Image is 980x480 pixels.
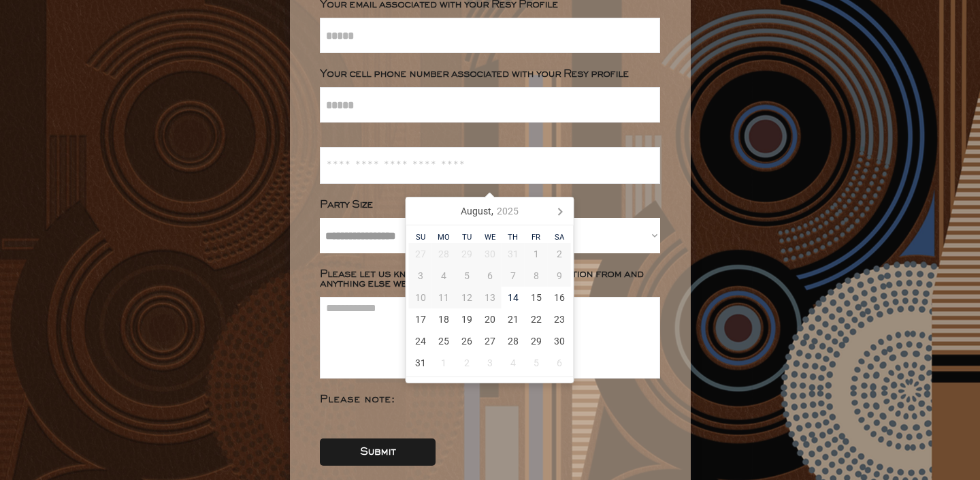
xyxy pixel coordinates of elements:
[548,265,571,287] div: 9
[478,234,502,241] div: We
[502,234,525,241] div: Th
[409,287,432,308] div: 10
[525,234,548,241] div: Fr
[432,308,455,330] div: 18
[455,265,478,287] div: 5
[525,243,548,265] div: 1
[455,200,523,222] div: August,
[409,265,432,287] div: 3
[478,243,502,265] div: 30
[548,352,571,374] div: 6
[320,69,660,79] div: Your cell phone number associated with your Resy profile
[432,243,455,265] div: 28
[502,287,525,308] div: 14
[455,308,478,330] div: 19
[409,234,432,241] div: Su
[409,243,432,265] div: 27
[478,308,502,330] div: 20
[320,395,660,404] div: Please note:
[320,270,660,289] div: Please let us know who you received your invitation from and anything else we need to know about ...
[455,234,478,241] div: Tu
[455,243,478,265] div: 29
[409,352,432,374] div: 31
[478,330,502,352] div: 27
[478,265,502,287] div: 6
[502,308,525,330] div: 21
[455,330,478,352] div: 26
[409,330,432,352] div: 24
[502,243,525,265] div: 31
[525,352,548,374] div: 5
[502,265,525,287] div: 7
[502,330,525,352] div: 28
[525,287,548,308] div: 15
[432,330,455,352] div: 25
[455,352,478,374] div: 2
[478,352,502,374] div: 3
[432,234,455,241] div: Mo
[548,330,571,352] div: 30
[548,243,571,265] div: 2
[432,352,455,374] div: 1
[525,330,548,352] div: 29
[525,308,548,330] div: 22
[432,265,455,287] div: 4
[455,287,478,308] div: 12
[432,287,455,308] div: 11
[497,206,519,216] i: 2025
[502,352,525,374] div: 4
[548,234,571,241] div: Sa
[320,200,660,210] div: Party Size
[360,447,395,457] div: Submit
[409,308,432,330] div: 17
[478,287,502,308] div: 13
[548,308,571,330] div: 23
[548,287,571,308] div: 16
[525,265,548,287] div: 8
